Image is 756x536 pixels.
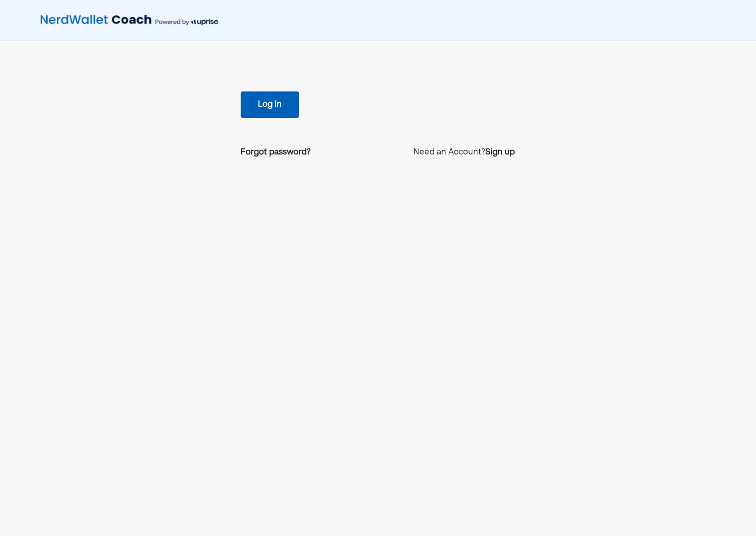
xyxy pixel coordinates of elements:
a: Sign up [485,146,515,159]
button: Log in [241,91,299,118]
a: Forgot password? [241,146,311,159]
p: Need an Account? [413,146,515,159]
